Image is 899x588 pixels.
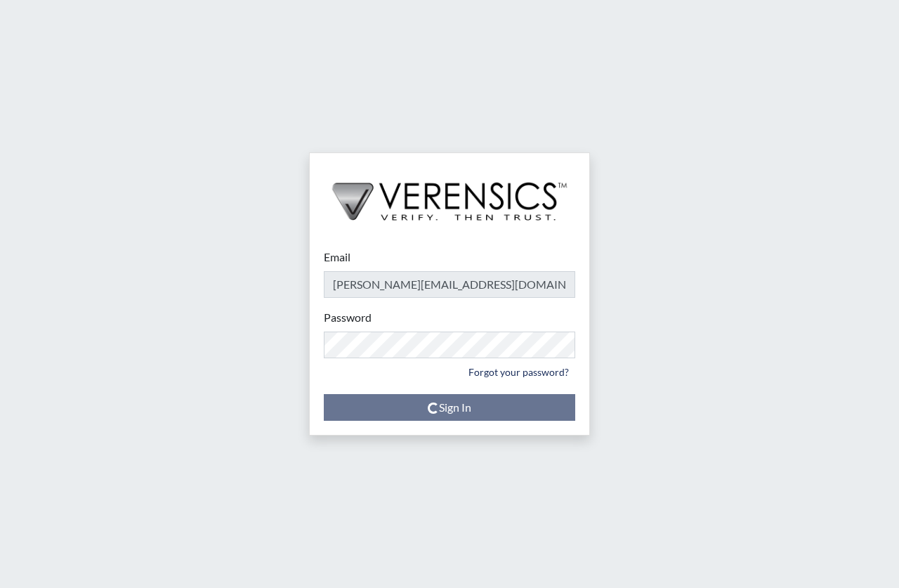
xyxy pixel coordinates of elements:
[310,153,589,235] img: logo-wide-black.2aad4157.png
[324,394,575,421] button: Sign In
[324,309,372,326] label: Password
[324,271,575,298] input: Email
[324,249,350,266] label: Email
[462,361,575,383] a: Forgot your password?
